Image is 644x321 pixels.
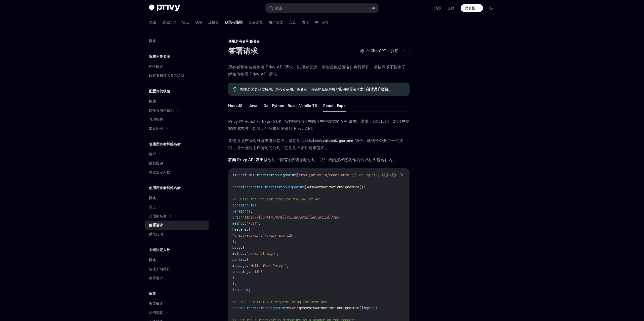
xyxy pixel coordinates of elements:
span: 1 [249,209,251,213]
font: 使用所有者和签名者 [149,186,181,190]
span: 'POST' [247,221,259,226]
font: 管理钱包 [149,117,163,121]
span: }, [232,239,236,244]
font: Privy 的 React 和 Expo SDK 允许您使用用户的用户密钥授权 API 请求。通常，此接口用于对用户授权的请求进行签名，然后将其发送到 Privy API。 [228,119,409,131]
a: 授权密钥 [145,159,209,168]
span: import [232,173,245,177]
font: 交易管理 [249,20,263,24]
span: params: [232,257,247,262]
font: 控件概述 [149,64,163,68]
font: 如果所需资源需要用户所有者或用户签名者，请确保在使用用户密钥 [240,87,346,91]
span: const [232,203,243,207]
span: , [277,251,279,256]
font: 签署请求 [228,46,258,55]
span: , [251,209,253,213]
font: 在向 Privy API 发出 [228,157,264,162]
button: Go、Python、Rust、Vanilla TS [263,100,317,112]
a: 管理钱包 [145,115,209,124]
button: React、Expo [323,100,346,112]
a: 用户管理 [269,16,283,28]
span: = [253,203,255,207]
a: 政策概述 [145,299,209,308]
a: 关键法定人数 [145,168,209,177]
font: API 参考 [315,20,329,24]
font: 签署请求之前 [346,87,367,91]
span: } [232,275,234,280]
span: , [295,233,297,238]
span: headers: [232,227,249,232]
a: 概述 [145,193,209,202]
font: 使用所有者和签名者 [228,39,260,43]
font: 关键法定人数 [149,170,170,174]
a: 支持 [448,6,455,11]
font: 连接器 [208,20,219,24]
a: 政策与控制 [225,16,243,28]
font: 在 ChatGPT 中打开 [366,49,398,53]
a: 欢迎 [149,16,156,28]
span: { [255,203,257,207]
a: 采取行动 [145,230,209,239]
span: { [243,245,245,250]
span: (); [359,185,365,189]
span: , [259,221,261,226]
font: 概述 [149,258,156,262]
button: NodeJS [228,100,243,112]
span: version: [232,209,249,213]
font: 示例策略 [149,310,163,315]
font: 其他签名者 [149,214,167,218]
code: useAuthorizationSignature [301,138,355,144]
span: const [238,288,249,292]
font: NodeJS [228,103,243,108]
font: 欢迎 [149,20,156,24]
span: const [232,185,243,189]
span: "Hello from Privy!" [249,263,287,268]
span: // Sign a wallet API request using the user key. [232,300,329,304]
button: 在 ChatGPT 中打开 [357,47,401,55]
a: 演示 [434,6,441,11]
font: 关键法定人数 [149,247,170,252]
span: , [287,263,289,268]
font: 基础知识 [162,20,176,24]
font: 自托管用户钱包 [149,108,174,112]
svg: 提示 [233,87,237,92]
font: 概述 [149,99,156,103]
font: 修改用户拥有的资源的请求 [264,157,312,162]
a: 所有者和签名者的类型 [145,71,209,80]
font: K [373,6,375,10]
span: encoding: [232,269,251,274]
a: 概述 [145,36,209,45]
span: } [305,185,307,189]
font: 签署请求 [149,223,163,227]
span: generateAuthorizationSignature [245,185,305,189]
font: 概述 [149,196,156,200]
span: '{privy_app_id}' [263,233,295,238]
span: // Build the request body for the wallet API. [232,197,323,201]
a: 钱包 [195,16,202,28]
span: 'personal_sign' [247,251,277,256]
span: { [247,257,249,262]
a: 签署请求 [145,273,209,282]
span: 'privy-app-id' [232,233,261,238]
a: 仪表板 [461,4,483,12]
font: 业主和签名者 [149,54,170,58]
a: 安全 [289,16,296,28]
span: useAuthorizationSignature [309,185,359,189]
font: React、Expo [323,103,346,108]
span: useAuthorizationSignature [247,173,297,177]
span: } [297,173,299,177]
a: 概述 [145,255,209,264]
a: 交易管理 [249,16,263,28]
span: input [243,203,253,207]
button: 切换暗模式 [487,4,495,12]
span: }, [232,281,236,286]
span: , [341,215,343,220]
span: // or '@privy-io/expo' [353,173,397,177]
button: 复制代码块中的内容 [391,171,397,178]
a: API 参考 [315,16,329,28]
font: Java [249,103,257,108]
font: 安全 [289,20,296,24]
a: 连接器 [208,16,219,28]
a: 签署请求 [145,221,209,230]
span: '@privy-io/react-auth' [307,173,351,177]
span: method: [232,251,247,256]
